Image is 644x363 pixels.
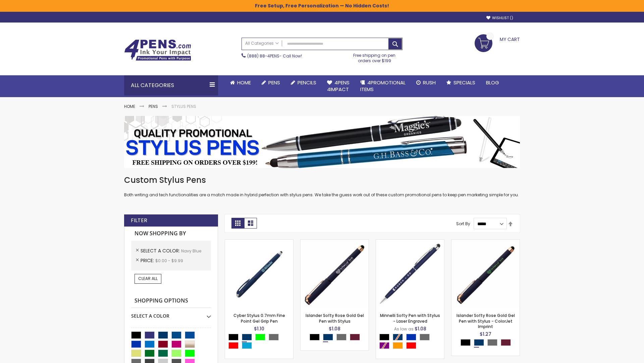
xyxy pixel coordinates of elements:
[301,240,369,308] img: Islander Softy Rose Gold Gel Pen with Stylus-Navy Blue
[124,175,520,198] div: Both writing and tech functionalities are a match made in hybrid perfection with stylus pens. We ...
[225,239,293,245] a: Cyber Stylus 0.7mm Fine Point Gel Grip Pen-Navy Blue
[135,274,161,283] a: Clear All
[346,50,403,64] div: Free shipping on pen orders over $199
[486,79,499,86] span: Blog
[453,79,475,86] span: Specials
[141,257,155,264] span: Price
[141,247,181,254] span: Select A Color
[380,313,440,324] a: Minnelli Softy Pen with Stylus - Laser Engraved
[124,116,520,168] img: Stylus Pens
[124,39,191,61] img: 4Pens Custom Pens and Promotional Products
[310,334,320,340] div: Black
[131,294,211,308] strong: Shopping Options
[501,339,511,346] div: Dark Red
[415,325,426,332] span: $1.08
[228,334,293,351] div: Select A Color
[285,75,322,90] a: Pencils
[376,239,444,245] a: Minnelli Softy Pen with Stylus - Laser Engraved-Navy Blue
[225,75,256,90] a: Home
[306,313,364,324] a: Islander Softy Rose Gold Gel Pen with Stylus
[423,79,436,86] span: Rush
[131,217,147,224] strong: Filter
[237,79,251,86] span: Home
[131,227,211,241] strong: Now Shopping by
[322,75,355,97] a: 4Pens4impact
[360,79,406,93] span: 4PROMOTIONAL ITEMS
[225,240,293,308] img: Cyber Stylus 0.7mm Fine Point Gel Grip Pen-Navy Blue
[486,15,513,21] a: Wishlist
[138,276,158,281] span: Clear All
[149,104,158,109] a: Pens
[379,334,444,351] div: Select A Color
[242,334,252,340] div: Navy Blue
[406,342,416,349] div: Red
[124,104,135,109] a: Home
[323,334,333,340] div: Navy Blue
[245,41,279,46] span: All Categories
[171,104,196,109] strong: Stylus Pens
[269,334,279,340] div: Grey
[329,325,340,332] span: $1.08
[124,175,520,186] h1: Custom Stylus Pens
[298,79,316,86] span: Pencils
[131,308,211,319] div: Select A Color
[457,313,515,329] a: Islander Softy Rose Gold Gel Pen with Stylus - ColorJet Imprint
[228,334,238,340] div: Black
[376,240,444,308] img: Minnelli Softy Pen with Stylus - Laser Engraved-Navy Blue
[393,342,403,349] div: Orange
[441,75,481,90] a: Specials
[336,334,346,340] div: Grey
[461,339,471,346] div: Black
[451,239,520,245] a: Islander Softy Rose Gold Gel Pen with Stylus - ColorJet Imprint-Navy Blue
[231,218,244,229] strong: Grid
[255,334,265,340] div: Lime Green
[242,342,252,349] div: Turquoise
[124,75,218,95] div: All Categories
[233,313,285,324] a: Cyber Stylus 0.7mm Fine Point Gel Grip Pen
[456,221,470,227] label: Sort By
[228,342,238,349] div: Red
[420,334,430,340] div: Grey
[155,258,183,264] span: $0.00 - $9.99
[242,38,282,49] a: All Categories
[474,339,484,346] div: Navy Blue
[379,334,389,340] div: Black
[301,239,369,245] a: Islander Softy Rose Gold Gel Pen with Stylus-Navy Blue
[480,331,491,337] span: $1.27
[247,53,302,59] span: - Call Now!
[394,326,414,332] span: As low as
[268,79,280,86] span: Pens
[350,334,360,340] div: Dark Red
[406,334,416,340] div: Blue
[487,339,497,346] div: Grey
[355,75,411,97] a: 4PROMOTIONALITEMS
[481,75,504,90] a: Blog
[411,75,441,90] a: Rush
[451,240,520,308] img: Islander Softy Rose Gold Gel Pen with Stylus - ColorJet Imprint-Navy Blue
[327,79,350,93] span: 4Pens 4impact
[256,75,285,90] a: Pens
[461,339,514,348] div: Select A Color
[181,248,201,254] span: Navy Blue
[310,334,363,342] div: Select A Color
[254,325,264,332] span: $1.10
[247,53,279,59] a: (888) 88-4PENS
